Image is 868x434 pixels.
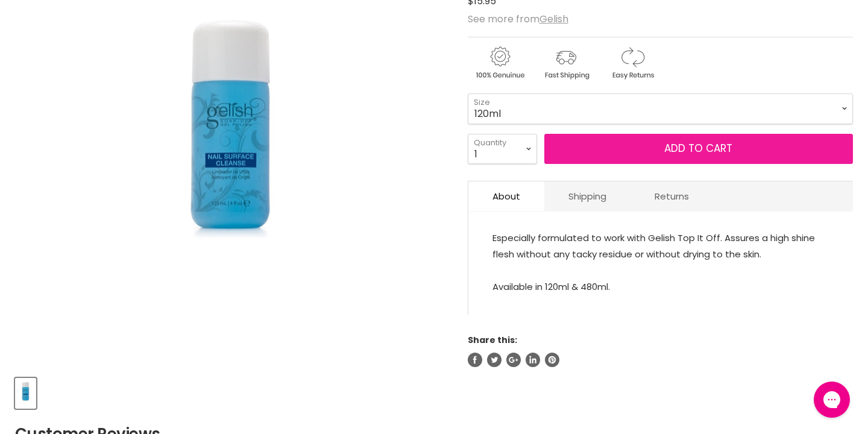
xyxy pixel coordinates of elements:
select: Quantity [468,134,537,164]
a: About [468,181,544,211]
img: shipping.gif [534,45,598,81]
a: Gelish [539,12,568,26]
span: See more from [468,12,568,26]
p: Especially formulated to work with Gelish Top It Off. Assures a high shine flesh without any tack... [492,230,829,297]
div: Product thumbnails [13,374,448,409]
img: genuine.gif [468,45,532,81]
a: Shipping [544,181,631,211]
button: Gelish Nail Surface Cleanser 480ml [15,378,36,409]
iframe: Gorgias live chat messenger [808,377,856,422]
a: Returns [631,181,713,211]
button: Add to cart [544,134,853,164]
aside: Share this: [468,335,853,367]
span: Share this: [468,334,517,346]
img: Gelish Nail Surface Cleanser 480ml [16,379,35,407]
img: returns.gif [600,45,664,81]
span: Add to cart [664,141,732,156]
